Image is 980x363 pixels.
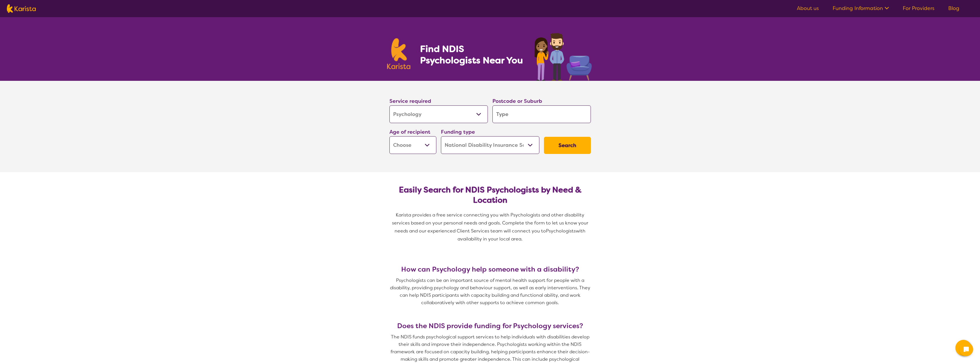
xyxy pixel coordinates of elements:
[492,98,542,105] label: Postcode or Suburb
[387,322,593,330] h3: Does the NDIS provide funding for Psychology services?
[492,105,591,123] input: Type
[544,137,591,154] button: Search
[389,98,431,105] label: Service required
[797,5,819,12] a: About us
[394,185,586,205] h2: Easily Search for NDIS Psychologists by Need & Location
[387,265,593,273] h3: How can Psychology help someone with a disability?
[441,129,475,135] label: Funding type
[532,31,593,81] img: psychology
[389,129,430,135] label: Age of recipient
[7,4,36,13] img: Karista logo
[948,5,959,12] a: Blog
[420,43,526,66] h1: Find NDIS Psychologists Near You
[833,5,889,12] a: Funding Information
[955,340,971,356] button: Channel Menu
[546,228,576,234] span: Psychologists
[387,38,411,69] img: Karista logo
[387,277,593,306] p: Psychologists can be an important source of mental health support for people with a disability, p...
[392,212,589,234] span: Karista provides a free service connecting you with Psychologists and other disability services b...
[903,5,935,12] a: For Providers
